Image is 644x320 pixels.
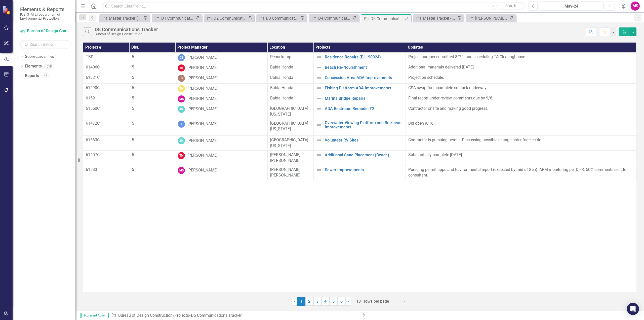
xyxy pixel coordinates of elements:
[175,150,267,165] td: Double-Click to Edit
[406,52,636,63] td: Double-Click to Edit
[187,106,218,112] div: [PERSON_NAME]
[325,168,403,172] a: Sewer Improvements
[267,83,313,94] td: Double-Click to Edit
[316,106,322,112] img: Not Defined
[330,297,338,306] a: 5
[408,95,634,101] p: Final report under review, comments due by 9/8.
[423,15,456,21] div: Master Tracker - Current User
[129,52,175,63] td: Double-Click to Edit
[20,12,70,21] small: [US_STATE] Department of Environmental Protection
[109,15,142,21] div: Master Tracker (External)
[175,94,267,104] td: Double-Click to Edit
[132,75,134,80] span: 5
[316,95,322,101] img: Not Defined
[83,73,129,83] td: Double-Click to Edit
[267,63,313,73] td: Double-Click to Edit
[178,54,185,61] div: GS
[80,313,109,318] span: Scorecard Admin
[316,152,322,158] img: Not Defined
[267,150,313,165] td: Double-Click to Edit
[132,152,134,157] span: 5
[406,150,636,165] td: Double-Click to Edit
[44,64,54,68] div: 518
[270,65,293,69] span: Bahia Honda
[325,121,403,129] a: Overwater Viewing Platform and Bulkhead Improvements
[258,15,299,21] a: D3 Communications Tracker
[95,32,158,36] div: Bureau of Design Construction
[86,75,127,81] p: 61321C
[541,3,602,9] div: May-24
[408,167,634,179] p: Pursuing permit apps and Environmental report (expected by mid of Sep). ARM monitoring per DHR. 5...
[475,15,508,21] div: [PERSON_NAME]'s Tracker
[270,96,293,100] span: Bahia Honda
[406,73,636,83] td: Double-Click to Edit
[187,121,218,127] div: [PERSON_NAME]
[408,54,634,60] p: Project number submitted 8/29 and scheduling TA Clearinghouse.
[406,104,636,119] td: Double-Click to Edit
[129,119,175,136] td: Double-Click to Edit
[187,65,218,71] div: [PERSON_NAME]
[86,121,127,126] p: 61472C
[83,104,129,119] td: Double-Click to Edit
[175,165,267,180] td: Double-Click to Edit
[325,76,403,80] a: Concession Area ADA Improvements
[313,52,406,63] td: Double-Click to Edit Right Click for Context Menu
[408,85,634,91] p: CSA swap for incomplete subtask underway.
[313,94,406,104] td: Double-Click to Edit Right Click for Context Menu
[338,297,346,306] a: 6
[175,313,189,318] a: Projects
[187,55,218,60] div: [PERSON_NAME]
[267,165,313,180] td: Double-Click to Edit
[267,52,313,63] td: Double-Click to Edit
[408,137,634,143] p: Contractor is pursuing permit. Discussing possible change order for electric.
[129,63,175,73] td: Double-Click to Edit
[270,167,300,178] span: [PERSON_NAME] [PERSON_NAME]
[132,106,134,111] span: 5
[406,63,636,73] td: Double-Click to Edit
[313,83,406,94] td: Double-Click to Edit Right Click for Context Menu
[83,150,129,165] td: Double-Click to Edit
[175,104,267,119] td: Double-Click to Edit
[408,64,634,70] p: Additional materials delivered [DATE]
[175,63,267,73] td: Double-Click to Edit
[132,65,134,69] span: 5
[321,297,330,306] a: 4
[101,15,142,21] a: Master Tracker (External)
[310,15,351,21] a: D4 Communications Tracker
[191,313,242,318] div: D5 Communications Tracker
[313,104,406,119] td: Double-Click to Edit Right Click for Context Menu
[214,15,247,21] div: D2 Communications Tracker
[267,119,313,136] td: Double-Click to Edit
[325,65,403,70] a: Beach Re-Nourishment
[86,167,127,173] p: 61583
[178,121,185,128] div: GS
[129,94,175,104] td: Double-Click to Edit
[187,96,218,102] div: [PERSON_NAME]
[178,152,185,159] div: TM
[102,2,525,11] input: Search ClearPoint...
[129,136,175,151] td: Double-Click to Edit
[313,63,406,73] td: Double-Click to Edit Right Click for Context Menu
[266,15,299,21] div: D3 Communications Tracker
[316,85,322,91] img: Not Defined
[129,165,175,180] td: Double-Click to Edit
[153,15,194,21] a: D1 Communications Tracker
[25,54,46,60] a: Scorecards
[313,297,321,306] a: 3
[187,75,218,81] div: [PERSON_NAME]
[175,52,267,63] td: Double-Click to Edit
[175,119,267,136] td: Double-Click to Edit
[318,15,351,21] div: D4 Communications Tracker
[86,54,127,60] p: TBD
[408,106,634,112] p: Contractor onsite and making good progress.
[325,138,403,143] a: Volunteer RV Sites
[498,3,523,10] button: Search
[406,94,636,104] td: Double-Click to Edit
[267,136,313,151] td: Double-Click to Edit
[408,152,634,158] p: Substantially complete [DATE]
[631,2,640,11] button: MS
[20,40,70,49] input: Search Below...
[86,137,127,143] p: 61563C
[132,85,134,90] span: 5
